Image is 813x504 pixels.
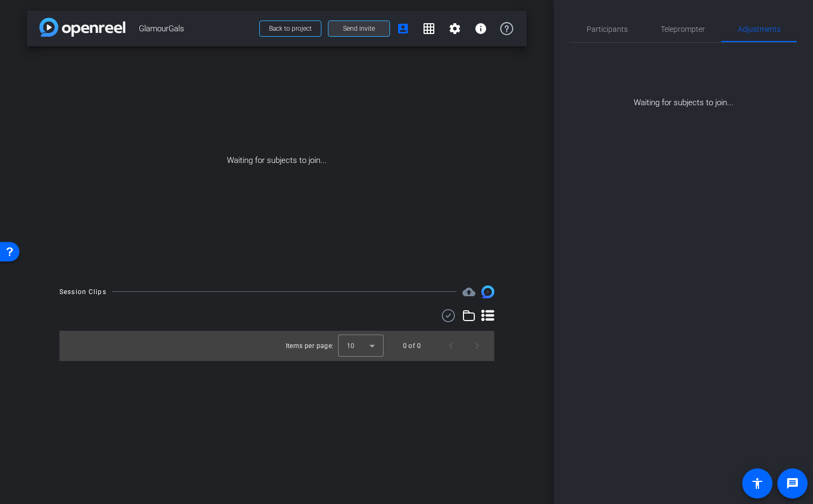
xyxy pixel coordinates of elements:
span: Adjustments [738,25,781,33]
div: Session Clips [59,287,106,297]
div: Items per page: [286,340,334,351]
span: Participants [587,25,628,33]
span: Back to project [269,25,312,32]
mat-icon: message [786,477,799,490]
mat-icon: cloud_upload [462,285,475,298]
div: Waiting for subjects to join... [570,43,797,109]
img: app-logo [39,18,125,37]
span: Send invite [343,24,375,33]
mat-icon: accessibility [751,477,764,490]
button: Next page [464,333,490,359]
mat-icon: grid_on [422,22,435,35]
span: GlamourGals [139,18,253,39]
mat-icon: info [474,22,487,35]
button: Previous page [438,333,464,359]
button: Send invite [328,21,390,37]
img: Session clips [481,285,494,298]
div: 0 of 0 [403,340,421,351]
mat-icon: settings [448,22,461,35]
span: Teleprompter [661,25,705,33]
div: Waiting for subjects to join... [27,46,527,275]
span: Destinations for your clips [462,285,475,298]
mat-icon: account_box [397,22,409,35]
button: Back to project [259,21,321,37]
